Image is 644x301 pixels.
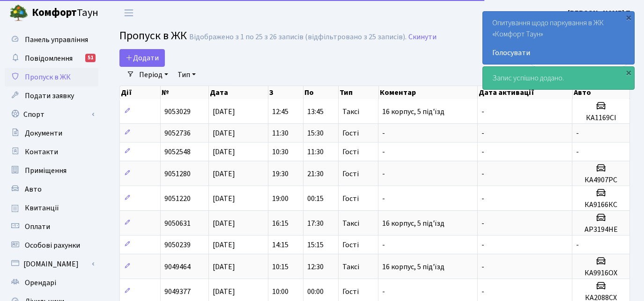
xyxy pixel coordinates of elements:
[342,220,359,227] span: Таксі
[307,240,324,250] span: 15:15
[272,147,289,157] span: 10:30
[25,35,88,45] span: Панель управління
[624,13,633,22] div: ×
[272,287,289,297] span: 10:00
[307,128,324,138] span: 15:30
[408,33,437,42] a: Скинути
[576,176,626,185] h5: КА4907РС
[5,199,98,217] a: Квитанції
[5,255,98,273] a: [DOMAIN_NAME]
[25,128,62,138] span: Документи
[213,193,235,204] span: [DATE]
[213,147,235,157] span: [DATE]
[164,128,191,138] span: 9052736
[5,180,98,199] a: Авто
[342,170,359,178] span: Гості
[568,7,633,19] a: [PERSON_NAME] П.
[5,143,98,161] a: Контакти
[272,218,289,229] span: 16:15
[481,147,484,157] span: -
[164,107,191,117] span: 9053029
[307,218,324,229] span: 17:30
[164,287,191,297] span: 9049377
[189,33,407,42] div: Відображено з 1 по 25 з 26 записів (відфільтровано з 25 записів).
[32,5,77,20] b: Комфорт
[382,262,444,272] span: 16 корпус, 5 під'їзд
[481,193,484,204] span: -
[25,203,59,213] span: Квитанції
[307,147,324,157] span: 11:30
[164,262,191,272] span: 9049464
[5,30,98,49] a: Панель управління
[126,53,159,63] span: Додати
[483,67,634,89] div: Запис успішно додано.
[576,269,626,278] h5: КА9916ОХ
[213,169,235,179] span: [DATE]
[382,240,385,250] span: -
[25,184,42,194] span: Авто
[25,147,58,157] span: Контакти
[342,129,359,137] span: Гості
[213,262,235,272] span: [DATE]
[573,86,630,99] th: Авто
[624,68,633,77] div: ×
[382,193,385,204] span: -
[25,165,67,176] span: Приміщення
[303,86,339,99] th: По
[5,49,98,68] a: Повідомлення51
[272,193,289,204] span: 19:00
[9,4,28,22] img: logo.png
[307,262,324,272] span: 12:30
[213,107,235,117] span: [DATE]
[213,240,235,250] span: [DATE]
[120,86,161,99] th: Дії
[5,124,98,143] a: Документи
[342,195,359,202] span: Гості
[379,86,478,99] th: Коментар
[272,169,289,179] span: 19:30
[576,147,579,157] span: -
[161,86,209,99] th: №
[481,128,484,138] span: -
[576,225,626,234] h5: AP3194HE
[25,222,50,232] span: Оплати
[481,240,484,250] span: -
[25,72,71,82] span: Пропуск в ЖК
[382,147,385,157] span: -
[576,114,626,122] h5: КА1169СI
[117,5,141,21] button: Переключити навігацію
[481,218,484,229] span: -
[119,49,165,67] a: Додати
[342,108,359,115] span: Таксі
[382,287,385,297] span: -
[25,278,56,288] span: Орендарі
[213,287,235,297] span: [DATE]
[164,193,191,204] span: 9051220
[25,91,74,101] span: Подати заявку
[382,128,385,138] span: -
[25,53,73,64] span: Повідомлення
[568,8,633,18] b: [PERSON_NAME] П.
[135,67,172,83] a: Період
[164,240,191,250] span: 9050239
[481,262,484,272] span: -
[307,287,324,297] span: 00:00
[478,86,572,99] th: Дата активації
[25,240,80,251] span: Особові рахунки
[174,67,200,83] a: Тип
[268,86,303,99] th: З
[576,128,579,138] span: -
[382,107,444,117] span: 16 корпус, 5 під'їзд
[164,218,191,229] span: 9050631
[481,287,484,297] span: -
[213,128,235,138] span: [DATE]
[5,86,98,105] a: Подати заявку
[5,161,98,180] a: Приміщення
[382,169,385,179] span: -
[339,86,378,99] th: Тип
[272,107,289,117] span: 12:45
[213,218,235,229] span: [DATE]
[32,5,98,21] span: Таун
[342,148,359,156] span: Гості
[307,107,324,117] span: 13:45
